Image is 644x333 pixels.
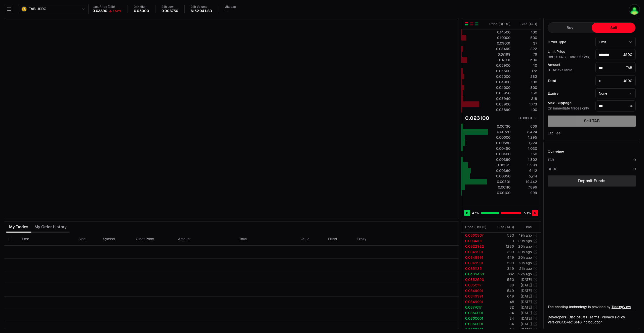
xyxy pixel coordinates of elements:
td: 0.0377017 [461,305,490,310]
div: 666 [515,124,537,129]
div: 0.09001 [488,41,510,46]
td: 34 [490,316,514,321]
button: 0.0073 [554,55,566,59]
div: 0.00100 [488,190,510,195]
td: 1 [490,238,514,244]
div: 0.00301 [488,179,510,184]
td: 34 [490,321,514,327]
time: [DATE] [521,305,532,310]
td: 1236 [490,244,514,249]
td: 0.0349991 [461,249,490,255]
div: 600 [515,57,537,62]
div: 1,773 [515,102,537,107]
div: 76 [515,52,537,57]
div: 0.03890 [488,107,510,112]
span: Ask [570,55,590,59]
div: 0.03890 [93,9,107,13]
div: 1,295 [515,135,537,140]
th: Filled [324,233,352,246]
button: 0.00001 [517,115,537,121]
td: 39 [490,282,514,288]
div: 37 [515,41,537,46]
td: 549 [490,288,514,293]
time: 20h ago [518,244,532,249]
td: 0.0351135 [461,266,490,271]
td: 0.0360307 [461,233,490,238]
a: Terms [590,315,599,320]
div: 0.00380 [488,157,510,162]
div: % [595,100,636,112]
span: 0 TAB available [548,68,572,72]
div: — [224,9,228,13]
span: USDC [36,7,46,11]
div: Amount [548,63,591,66]
td: 32 [490,305,514,310]
button: Buy [548,23,592,33]
time: [DATE] [521,300,532,304]
td: 0.0349991 [461,293,490,299]
div: 0.04000 [488,85,510,90]
div: 0.00375 [488,163,510,168]
div: 0.05000 [134,9,149,13]
a: Developers [548,315,566,320]
button: Show Sell Orders Only [470,22,474,26]
div: 150 [515,152,537,157]
time: [DATE] [521,322,532,326]
span: ed16ef08357c4fac6bcb8550235135a1bae36155 [568,320,582,324]
div: 0 [633,166,636,171]
div: 0.00720 [488,129,510,134]
div: 0.07001 [488,57,510,62]
td: 649 [490,293,514,299]
div: TAB [548,157,554,162]
div: 100 [515,80,537,85]
time: [DATE] [521,283,532,287]
td: 0.0322922 [461,244,490,249]
td: 0.0350117 [461,282,490,288]
div: 0.00730 [488,124,510,129]
div: Time [518,225,532,230]
div: 0.003750 [162,9,179,13]
div: 0.07199 [488,52,510,57]
div: 0.03940 [488,96,510,101]
a: Disclosures [569,315,587,320]
div: 1,302 [515,157,537,162]
td: 0.0349991 [461,299,490,305]
div: 0.05000 [488,74,510,79]
th: Side [74,233,99,246]
span: Bid - [548,55,569,59]
time: 19h ago [519,233,532,238]
img: sneaky37 [629,4,640,15]
div: Max. Slippage [548,101,591,105]
button: Select all [8,237,12,241]
div: 150 [515,91,537,96]
span: S [534,210,536,215]
button: Show Buy Orders Only [475,22,479,26]
td: 48 [490,299,514,305]
div: Total [548,79,591,83]
span: 47 % [472,210,479,215]
time: [DATE] [521,277,532,282]
button: Show Buy and Sell Orders [465,22,469,26]
td: 399 [490,249,514,255]
div: 8,424 [515,129,537,134]
div: Size ( TAB ) [494,225,514,230]
div: 10 [515,63,537,68]
div: 218 [515,96,537,101]
div: The charting technology is provided by [548,304,636,309]
button: My Order History [31,222,70,232]
td: 0.0084611 [461,238,490,244]
td: 882 [490,271,514,277]
div: 1.52% [113,9,122,13]
div: 1,020 [515,146,537,151]
td: 550 [490,277,514,282]
th: Value [296,233,324,246]
div: On immediate trades only [548,106,591,111]
div: USDC [548,166,557,171]
button: My Trades [6,222,31,232]
div: TAB [595,62,636,73]
time: [DATE] [521,288,532,293]
td: 34 [490,327,514,332]
time: 20h ago [518,250,532,254]
div: 24h Volume [191,5,212,9]
div: 100 [515,30,537,35]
